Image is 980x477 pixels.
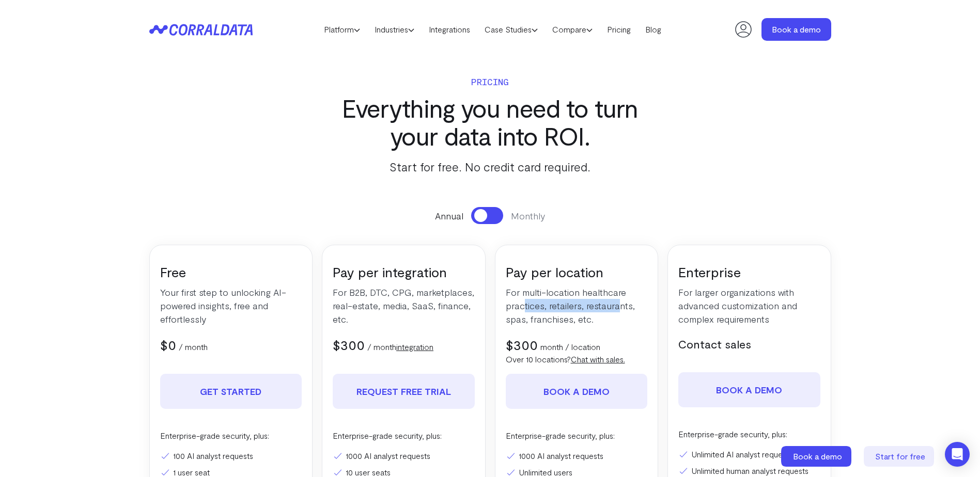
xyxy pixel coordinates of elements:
[678,263,820,280] h3: Enterprise
[638,22,668,37] a: Blog
[678,428,820,440] p: Enterprise-grade security, plus:
[179,341,208,353] p: / month
[506,353,648,365] p: Over 10 locations?
[367,341,433,353] p: / month
[160,374,302,409] a: Get Started
[506,263,648,280] h3: Pay per location
[422,22,477,37] a: Integrations
[367,22,422,37] a: Industries
[333,430,475,442] p: Enterprise-grade security, plus:
[477,22,545,37] a: Case Studies
[540,341,600,353] p: month / location
[333,450,475,462] li: 1000 AI analyst requests
[333,263,475,280] h3: Pay per integration
[793,451,842,461] span: Book a demo
[333,374,475,409] a: REQUEST FREE TRIAL
[864,446,936,467] a: Start for free
[160,263,302,280] h3: Free
[322,94,658,150] h3: Everything you need to turn your data into ROI.
[571,354,625,364] a: Chat with sales.
[678,285,820,326] p: For larger organizations with advanced customization and complex requirements
[781,446,853,467] a: Book a demo
[678,465,820,477] li: Unlimited human analyst requests
[322,74,658,89] p: Pricing
[506,374,648,409] a: Book a demo
[545,22,600,37] a: Compare
[160,337,176,353] span: $0
[160,430,302,442] p: Enterprise-grade security, plus:
[678,448,820,460] li: Unlimited AI analyst requests
[160,285,302,326] p: Your first step to unlocking AI-powered insights, free and effortlessly
[945,442,970,467] div: Open Intercom Messenger
[435,209,463,222] span: Annual
[875,451,925,461] span: Start for free
[396,342,433,352] a: integration
[322,157,658,176] p: Start for free. No credit card required.
[506,337,538,353] span: $300
[600,22,638,37] a: Pricing
[333,337,365,353] span: $300
[160,450,302,462] li: 100 AI analyst requests
[317,22,367,37] a: Platform
[506,430,648,442] p: Enterprise-grade security, plus:
[761,18,831,41] a: Book a demo
[511,209,545,222] span: Monthly
[506,450,648,462] li: 1000 AI analyst requests
[678,372,820,407] a: Book a demo
[678,336,820,352] h5: Contact sales
[333,285,475,326] p: For B2B, DTC, CPG, marketplaces, real-estate, media, SaaS, finance, etc.
[506,285,648,326] p: For multi-location healthcare practices, retailers, restaurants, spas, franchises, etc.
